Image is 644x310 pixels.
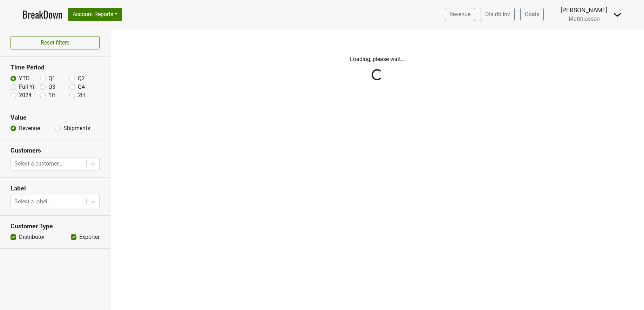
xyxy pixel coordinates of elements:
[520,8,544,21] a: Goals
[445,8,475,21] a: Revenue
[569,15,600,22] span: Matthiasson
[183,55,572,63] p: Loading, please wait...
[22,7,62,22] a: BreakDown
[613,11,622,19] img: Dropdown Menu
[68,8,122,21] button: Account Reports
[561,6,608,15] div: [PERSON_NAME]
[481,8,515,21] a: Distrib Inv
